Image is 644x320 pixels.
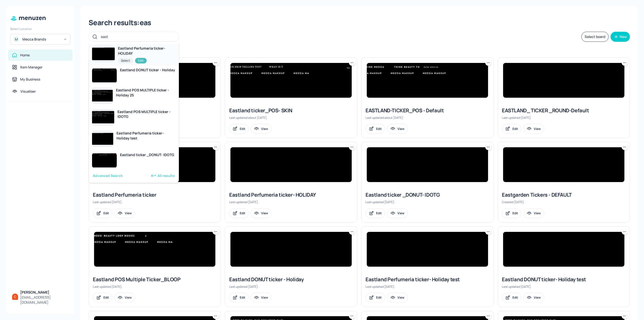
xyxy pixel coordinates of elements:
[150,173,175,179] div: All results
[230,232,352,267] img: 2025-05-29-1748493708800zu69ukw6vg.jpeg
[92,153,117,168] img: Eastland ticker _DONUT- IDOTG
[240,127,245,131] div: Edit
[230,147,352,182] img: 2024-06-03-1717384232857ohmi93igps.jpeg
[229,276,353,283] div: Eastland DONUT ticker - Holiday
[503,147,624,182] img: 2024-08-18-17240225934036ffbcddkem.jpeg
[125,211,132,215] div: View
[92,68,117,83] img: Eastland DONUT ticker - Holiday
[118,58,133,63] div: Select
[20,77,40,82] div: My Business
[397,295,405,300] div: View
[230,63,352,98] img: 2025-08-18-17555559584795wm7td9yw3i.jpeg
[261,127,268,131] div: View
[367,232,488,267] img: 2024-06-03-1717384232857ohmi93igps.jpeg
[92,110,114,125] img: Eastland POS MULTIPLE ticker - IDOTG
[502,191,626,198] div: Eastgarden Tickers - DEFAULT
[103,295,109,300] div: Edit
[261,295,268,300] div: View
[376,127,382,131] div: Edit
[92,88,113,103] img: Eastland POS MULTIPLE ticker - Holiday 25
[20,53,30,58] div: Home
[117,109,176,119] div: Eastland POS MULTIPLE ticker - IDOTG
[229,191,353,198] div: Eastland Perfumeria ticker- HOLIDAY
[367,147,488,182] img: 2025-05-06-1746489746629jp2ytgttlt.jpeg
[397,127,405,131] div: View
[261,211,268,215] div: View
[229,116,353,120] div: Last updated about [DATE].
[503,232,624,267] img: 2025-09-22-1758583318021e4ndn1eykkv.jpeg
[502,107,626,114] div: EASTLAND_ TICKER _ROUND-Default
[92,46,115,62] img: Eastland Perfumeria ticker- HOLIDAY
[512,211,518,215] div: Edit
[366,107,489,114] div: EASTLAND-TICKER_POS - Default
[120,67,175,73] div: Eastland DONUT ticker - Holiday
[366,200,489,204] div: Last updated [DATE].
[135,58,147,63] div: Edit
[20,65,43,70] div: Item Manager
[229,200,353,204] div: Last updated [DATE].
[116,131,176,141] div: Eastland Perfumeria ticker- Holiday test
[12,294,18,300] img: ACg8ocIFVkG-_miztZC6Oa3U0eVlU9DBrMuRQ6D_OiekxMnz=s96-c
[611,32,630,42] button: New
[534,127,541,131] div: View
[502,276,626,283] div: Eastland DONUT ticker- Holiday test
[89,18,630,27] div: Search results: eas
[93,173,123,178] div: Advanced Search
[366,276,489,283] div: Eastland Perfumeria ticker- Holiday test
[103,211,109,215] div: Edit
[581,32,609,42] button: Select board
[376,295,382,300] div: Edit
[120,152,174,157] div: Eastland ticker _DONUT- IDOTG
[502,200,626,204] div: Created [DATE].
[512,295,518,300] div: Edit
[92,131,113,147] img: Eastland Perfumeria ticker- Holiday test
[512,127,518,131] div: Edit
[366,116,489,120] div: Last updated about [DATE].
[22,37,60,42] div: Mecca Brands
[20,290,68,295] div: [PERSON_NAME]
[367,63,488,98] img: 2025-08-18-1755555961628ve02loqkqpr.jpeg
[229,107,353,114] div: Eastland ticker_POS- SKIN
[118,46,176,56] div: Eastland Perfumeria ticker- HOLIDAY
[229,285,353,289] div: Last updated [DATE].
[13,36,19,42] div: M
[89,46,630,53] div: Back to Dashboard
[93,200,217,204] div: Last updated [DATE].
[93,285,217,289] div: Last updated [DATE].
[397,211,405,215] div: View
[366,191,489,198] div: Eastland ticker _DONUT- IDOTG
[534,295,541,300] div: View
[620,35,627,39] div: New
[20,295,68,305] div: [EMAIL_ADDRESS][DOMAIN_NAME]
[101,33,174,40] input: Search in Menuzen
[20,89,36,94] div: Visualiser
[376,211,382,215] div: Edit
[125,295,132,300] div: View
[240,211,245,215] div: Edit
[93,276,217,283] div: Eastland POS Multiple Ticker_BLOOP
[502,285,626,289] div: Last updated [DATE].
[94,232,215,267] img: 2025-09-25-17587711777566pdje5ri20o.jpeg
[10,27,70,31] div: Select Location
[534,211,541,215] div: View
[366,285,489,289] div: Last updated [DATE].
[93,191,217,198] div: Eastland Perfumeria ticker
[502,116,626,120] div: Last updated [DATE].
[240,295,245,300] div: Edit
[503,63,624,98] img: 2024-10-28-173007618932164pp7uxo8df.jpeg
[116,88,176,98] div: Eastland POS MULTIPLE ticker - Holiday 25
